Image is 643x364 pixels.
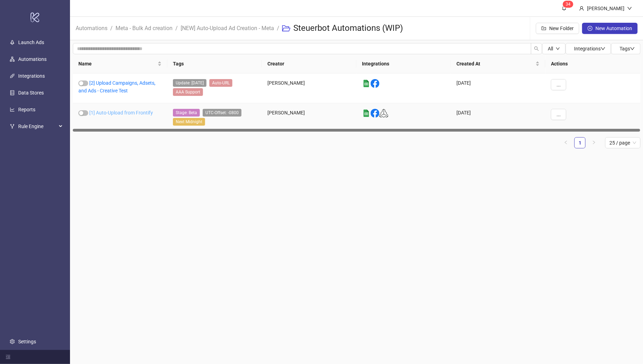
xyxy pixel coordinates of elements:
span: New Automation [595,26,632,31]
div: [DATE] [451,73,545,103]
button: ... [551,109,566,120]
span: Next Midnight [173,118,205,126]
a: [2] Upload Campaigns, Adsets, and Ads - Creative Test [78,80,155,93]
span: AAA Support [173,88,203,96]
span: left [564,140,568,145]
span: down [627,6,632,11]
span: Integrations [574,46,606,51]
th: Created At [451,54,545,73]
th: Integrations [356,54,451,73]
li: 1 [574,137,586,148]
span: down [630,46,635,51]
li: Next Page [588,137,600,148]
span: folder-add [541,26,546,31]
a: Launch Ads [18,40,44,45]
span: ... [557,112,561,117]
li: / [175,17,178,40]
th: Creator [262,54,356,73]
li: / [277,17,279,40]
button: right [588,137,600,148]
th: Actions [545,54,641,73]
span: search [534,46,539,51]
th: Name [73,54,167,73]
a: Meta - Bulk Ad creation [114,24,174,31]
div: [PERSON_NAME] [262,73,356,103]
button: Integrationsdown [566,43,611,54]
span: down [601,46,606,51]
th: Tags [167,54,262,73]
span: Name [78,60,156,68]
button: New Folder [536,23,579,34]
span: 4 [568,2,571,7]
div: Page Size [605,137,641,148]
div: [PERSON_NAME] [262,103,356,133]
span: Auto-URL [209,79,232,87]
a: Reports [18,107,35,112]
span: bell [562,6,567,10]
a: [1] Auto-Upload from Frontify [89,110,153,115]
span: UTC-Offset: -0800 [203,109,242,117]
span: ... [557,82,561,87]
span: Update: May21 [173,79,207,87]
span: user [579,6,584,11]
span: Rule Engine [18,119,57,133]
a: [NEW] Auto-Upload Ad Creation - Meta [179,24,275,31]
span: All [548,46,553,51]
span: Stage: Beta [173,109,200,117]
span: menu-fold [6,355,11,359]
a: 1 [575,138,585,148]
span: right [592,140,596,145]
div: [PERSON_NAME] [584,5,627,12]
a: Automations [18,56,47,62]
button: Alldown [542,43,566,54]
a: Automations [74,24,109,31]
h3: Steuerbot Automations (WIP) [293,23,403,34]
span: New Folder [549,26,574,31]
sup: 34 [563,1,573,8]
a: Data Stores [18,90,44,96]
a: Integrations [18,73,45,79]
span: Tags [620,46,635,51]
button: New Automation [582,23,638,34]
li: / [110,17,113,40]
a: Settings [18,339,36,344]
span: plus-circle [588,26,593,31]
li: Previous Page [560,137,572,148]
button: left [560,137,572,148]
span: down [556,47,560,51]
span: 25 / page [609,138,636,148]
span: 3 [566,2,568,7]
button: ... [551,79,566,90]
span: folder-open [282,24,291,33]
div: [DATE] [451,103,545,133]
button: Tagsdown [611,43,641,54]
span: Created At [456,60,534,68]
span: fork [10,124,15,129]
